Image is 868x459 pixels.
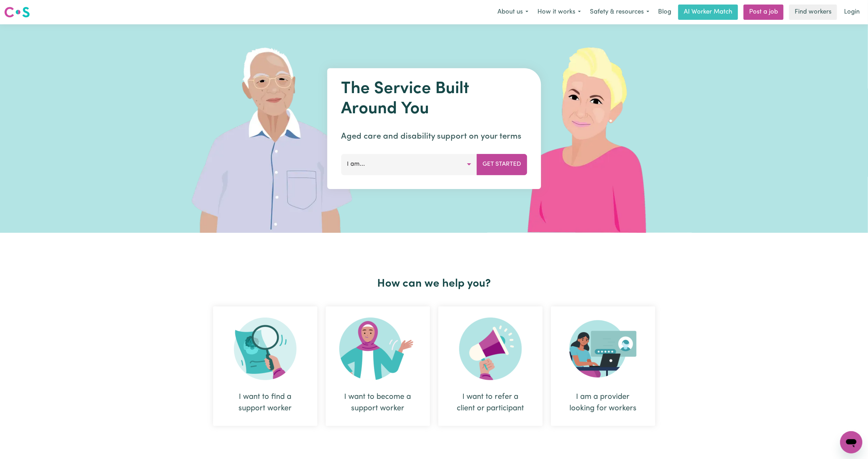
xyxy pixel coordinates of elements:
[678,5,738,20] a: AI Worker Match
[533,5,585,19] button: How it works
[551,306,655,426] div: I am a provider looking for workers
[341,130,527,143] p: Aged care and disability support on your terms
[840,5,864,20] a: Login
[339,318,416,380] img: Become Worker
[4,4,30,20] a: Careseekers logo
[569,318,637,380] img: Provider
[342,391,413,414] div: I want to become a support worker
[568,391,639,414] div: I am a provider looking for workers
[455,391,526,414] div: I want to refer a client or participant
[438,306,543,426] div: I want to refer a client or participant
[341,154,477,175] button: I am...
[477,154,527,175] button: Get Started
[585,5,654,19] button: Safety & resources
[341,79,527,119] h1: The Service Built Around You
[4,6,30,18] img: Careseekers logo
[326,306,430,426] div: I want to become a support worker
[234,318,297,380] img: Search
[744,5,784,20] a: Post a job
[840,431,862,453] iframe: Button to launch messaging window, conversation in progress
[209,277,659,290] h2: How can we help you?
[230,391,301,414] div: I want to find a support worker
[654,5,675,20] a: Blog
[459,318,522,380] img: Refer
[213,306,317,426] div: I want to find a support worker
[789,5,837,20] a: Find workers
[493,5,533,19] button: About us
